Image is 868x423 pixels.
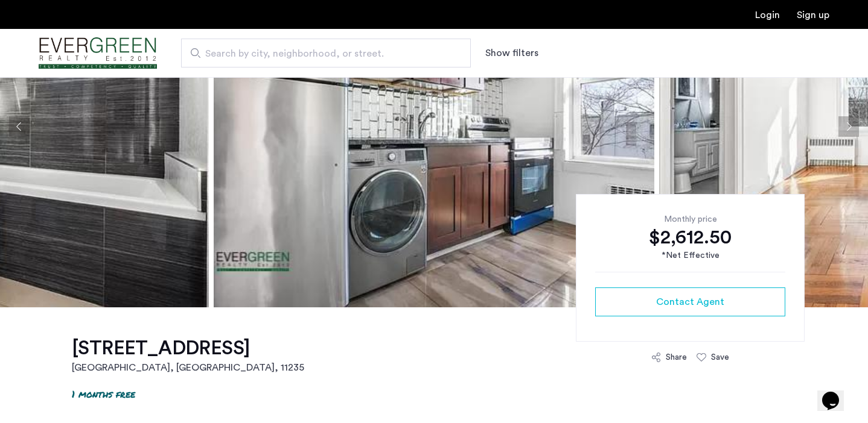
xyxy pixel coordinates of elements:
img: logo [39,31,157,76]
div: Save [711,351,729,363]
div: $2,612.50 [595,225,785,249]
div: *Net Effective [595,249,785,262]
a: Cazamio Logo [39,31,157,76]
p: 1 months free [72,387,135,401]
iframe: chat widget [817,375,856,411]
button: Next apartment [838,116,859,137]
h2: [GEOGRAPHIC_DATA], [GEOGRAPHIC_DATA] , 11235 [72,360,304,375]
a: Login [755,10,780,20]
a: Registration [797,10,829,20]
h1: [STREET_ADDRESS] [72,336,304,360]
div: Monthly price [595,213,785,225]
input: Apartment Search [181,39,471,67]
a: [STREET_ADDRESS][GEOGRAPHIC_DATA], [GEOGRAPHIC_DATA], 11235 [72,336,304,375]
button: button [595,287,785,316]
div: Share [666,351,687,363]
span: Contact Agent [656,295,724,309]
button: Previous apartment [9,116,30,137]
button: Show or hide filters [485,46,538,60]
span: Search by city, neighborhood, or street. [205,46,437,61]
